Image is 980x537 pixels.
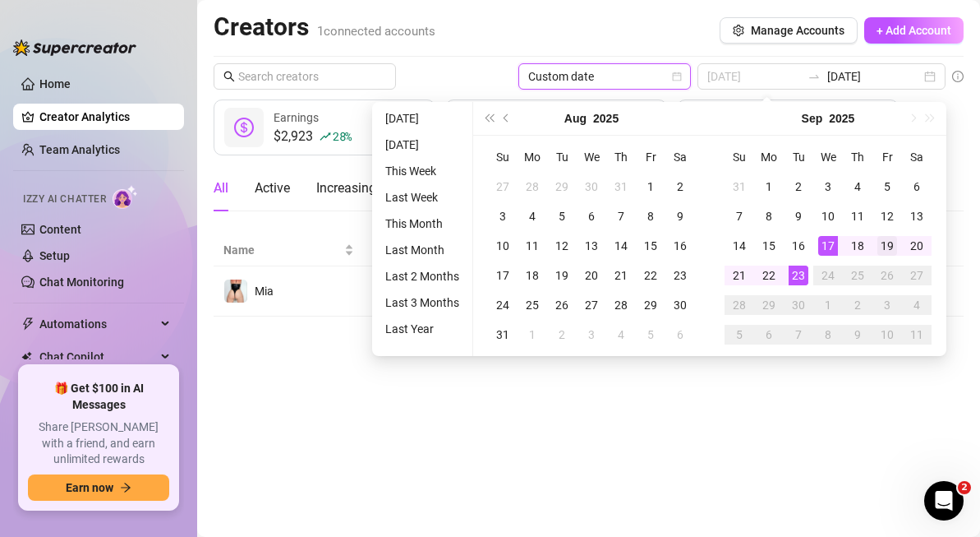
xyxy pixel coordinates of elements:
li: [DATE] [379,109,466,128]
span: + Add Account [876,24,951,37]
div: 31 [729,177,749,197]
td: 2025-08-22 [636,261,665,290]
span: to [807,70,821,83]
li: This Week [379,161,466,181]
div: 28 [522,177,542,197]
td: 2025-08-19 [547,261,577,290]
div: 11 [848,206,867,226]
div: 30 [789,295,808,315]
span: arrow-right [120,482,131,493]
button: Choose a month [802,102,823,135]
div: 13 [582,236,601,256]
a: Creator Analytics [39,104,171,130]
td: 2025-07-31 [606,172,636,201]
td: 2025-09-11 [843,201,872,231]
div: Active [255,178,290,198]
div: 21 [729,266,749,285]
div: 16 [789,236,808,256]
td: 2025-08-17 [488,261,518,290]
td: 2025-09-02 [547,320,577,350]
td: 2025-10-08 [813,320,843,350]
h2: Creators [214,12,435,43]
div: 15 [641,236,660,256]
td: 2025-10-09 [843,320,872,350]
div: 14 [729,236,749,256]
div: 4 [522,206,542,226]
div: 3 [877,295,897,315]
td: 2025-07-27 [488,172,518,201]
iframe: Intercom live chat [924,481,964,521]
th: Name [214,234,364,266]
span: rise [320,131,331,142]
td: 2025-09-03 [813,172,843,201]
div: 27 [493,177,513,197]
div: 3 [818,177,838,197]
div: 2 [670,177,690,197]
th: Th [606,142,636,172]
li: Last 3 Months [379,293,466,312]
th: Th [843,142,872,172]
span: thunderbolt [21,317,35,331]
td: 2025-08-23 [665,261,695,290]
div: 9 [789,206,808,226]
td: 2025-09-05 [872,172,902,201]
div: 2 [552,325,572,345]
div: 24 [493,295,513,315]
div: 19 [552,266,572,285]
th: Earnings [364,234,538,266]
td: 2025-09-09 [784,201,813,231]
td: 2025-10-10 [872,320,902,350]
div: 26 [877,266,897,285]
div: 30 [582,177,601,197]
th: Su [488,142,518,172]
th: We [813,142,843,172]
td: 2025-08-04 [518,201,547,231]
td: 2025-08-09 [665,201,695,231]
div: 31 [611,177,631,197]
div: 19 [877,236,897,256]
td: 2025-08-14 [606,231,636,261]
td: 2025-10-05 [725,320,754,350]
div: 1 [759,177,779,197]
th: Fr [872,142,902,172]
div: 11 [907,325,927,345]
td: 2025-09-01 [754,172,784,201]
th: Tu [547,142,577,172]
img: Mia [224,280,247,303]
span: Share [PERSON_NAME] with a friend, and earn unlimited rewards [28,419,169,468]
span: Chat Copilot [39,344,156,370]
div: 29 [641,295,660,315]
th: Su [725,142,754,172]
span: 28 % [333,128,352,144]
div: 17 [818,236,838,256]
input: Search creators [238,67,373,86]
td: 2025-08-24 [488,290,518,320]
span: Earn now [66,481,113,494]
div: 25 [522,295,542,315]
td: 2025-09-04 [606,320,636,350]
span: 2 [958,481,971,494]
div: 3 [582,325,601,345]
td: 2025-09-24 [813,261,843,290]
td: 2025-08-07 [606,201,636,231]
span: 🎁 Get $100 in AI Messages [28,381,169,413]
div: All [214,178,228,198]
img: logo-BBDzfeDw.svg [13,39,136,56]
div: 28 [611,295,631,315]
div: 8 [818,325,838,345]
div: 4 [611,325,631,345]
span: calendar [672,72,682,81]
span: setting [733,25,744,36]
div: 23 [670,266,690,285]
span: Mia [255,285,274,298]
td: 2025-08-29 [636,290,665,320]
div: 25 [848,266,867,285]
div: 29 [552,177,572,197]
td: 2025-08-13 [577,231,606,261]
td: 2025-09-06 [902,172,932,201]
img: AI Chatter [113,185,138,209]
div: 6 [670,325,690,345]
div: 20 [582,266,601,285]
td: 2025-09-04 [843,172,872,201]
button: Choose a month [564,102,587,135]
